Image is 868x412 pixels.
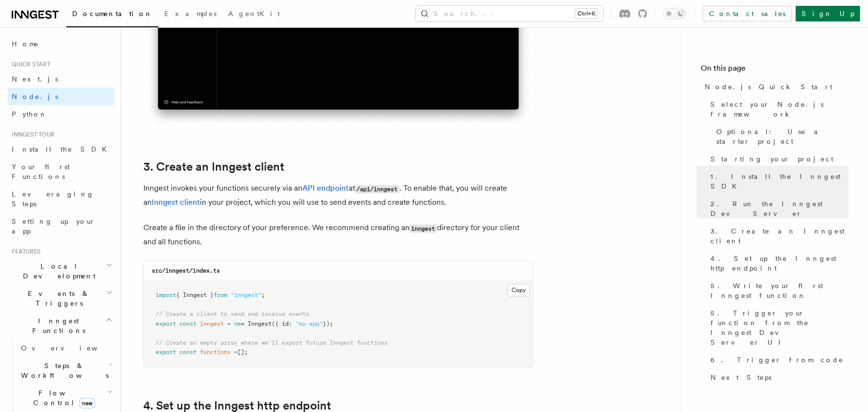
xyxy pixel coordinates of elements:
[8,285,115,312] button: Events & Triggers
[156,311,309,318] span: // Create a client to send and receive events
[289,321,292,328] span: :
[710,254,848,273] span: 4. Set up the Inngest http endpoint
[710,226,848,246] span: 3. Create an Inngest client
[710,281,848,300] span: 5. Write your first Inngest function
[234,321,244,328] span: new
[12,39,39,49] span: Home
[8,257,115,285] button: Local Development
[710,373,771,382] span: Next Steps
[707,369,848,386] a: Next Steps
[17,388,107,408] span: Flow Control
[179,321,197,328] span: const
[12,110,47,118] span: Python
[164,10,217,18] span: Examples
[8,35,115,53] a: Home
[179,349,197,356] span: const
[79,398,95,409] span: new
[707,277,848,304] a: 5. Write your first Inngest function
[416,6,603,21] button: Search...Ctrl+K
[234,349,237,356] span: =
[716,127,848,146] span: Optional: Use a starter project
[17,361,109,380] span: Steps & Workflows
[17,384,115,412] button: Flow Controlnew
[707,304,848,351] a: 5. Trigger your function from the Inngest Dev Server UI
[355,185,399,194] code: /api/inngest
[158,3,222,26] a: Examples
[12,163,70,180] span: Your first Functions
[12,217,96,235] span: Setting up your app
[796,6,860,21] a: Sign Up
[222,3,286,26] a: AgentKit
[272,321,289,328] span: ({ id
[156,321,176,328] span: export
[710,355,844,365] span: 6. Trigger from code
[8,213,115,240] a: Setting up your app
[143,221,533,249] p: Create a file in the directory of your preference. We recommend creating an directory for your cl...
[21,344,121,352] span: Overview
[200,321,224,328] span: inngest
[143,182,533,210] p: Inngest invokes your functions securely via an at . To enable that, you will create an in your pr...
[261,292,265,299] span: ;
[66,3,158,27] a: Documentation
[17,357,115,384] button: Steps & Workflows
[12,75,58,83] span: Next.js
[228,10,280,18] span: AgentKit
[237,349,248,356] span: [];
[8,248,40,255] span: Features
[663,8,687,20] button: Toggle dark mode
[200,349,231,356] span: functions
[8,60,50,68] span: Quick start
[156,340,388,347] span: // Create an empty array where we'll export future Inngest functions
[214,292,227,299] span: from
[227,321,231,328] span: =
[710,308,848,347] span: 5. Trigger your function from the Inngest Dev Server UI
[8,289,106,308] span: Events & Triggers
[302,184,349,193] a: API endpoint
[12,190,94,208] span: Leveraging Steps
[143,160,284,174] a: 3. Create an Inngest client
[703,6,792,21] a: Contact sales
[8,316,105,335] span: Inngest Functions
[12,145,113,153] span: Install the SDK
[8,158,115,185] a: Your first Functions
[8,185,115,213] a: Leveraging Steps
[248,321,272,328] span: Inngest
[72,10,153,18] span: Documentation
[231,292,261,299] span: "inngest"
[707,96,848,123] a: Select your Node.js framework
[701,62,848,78] h4: On this page
[8,261,106,281] span: Local Development
[156,349,176,356] span: export
[8,140,115,158] a: Install the SDK
[710,99,848,119] span: Select your Node.js framework
[707,351,848,369] a: 6. Trigger from code
[701,78,848,96] a: Node.js Quick Start
[707,195,848,222] a: 2. Run the Inngest Dev Server
[575,9,597,19] kbd: Ctrl+K
[323,321,333,328] span: });
[705,82,832,92] span: Node.js Quick Start
[707,168,848,195] a: 1. Install the Inngest SDK
[156,292,176,299] span: import
[507,284,530,297] button: Copy
[8,105,115,123] a: Python
[707,250,848,277] a: 4. Set up the Inngest http endpoint
[707,222,848,250] a: 3. Create an Inngest client
[296,321,323,328] span: "my-app"
[12,93,58,100] span: Node.js
[710,154,833,164] span: Starting your project
[710,172,848,191] span: 1. Install the Inngest SDK
[152,198,200,207] a: Inngest client
[8,312,115,339] button: Inngest Functions
[707,150,848,168] a: Starting your project
[710,199,848,218] span: 2. Run the Inngest Dev Server
[8,70,115,88] a: Next.js
[152,268,220,275] code: src/inngest/index.ts
[176,292,214,299] span: { Inngest }
[410,225,437,233] code: inngest
[17,339,115,357] a: Overview
[8,131,55,138] span: Inngest tour
[8,88,115,105] a: Node.js
[712,123,848,150] a: Optional: Use a starter project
